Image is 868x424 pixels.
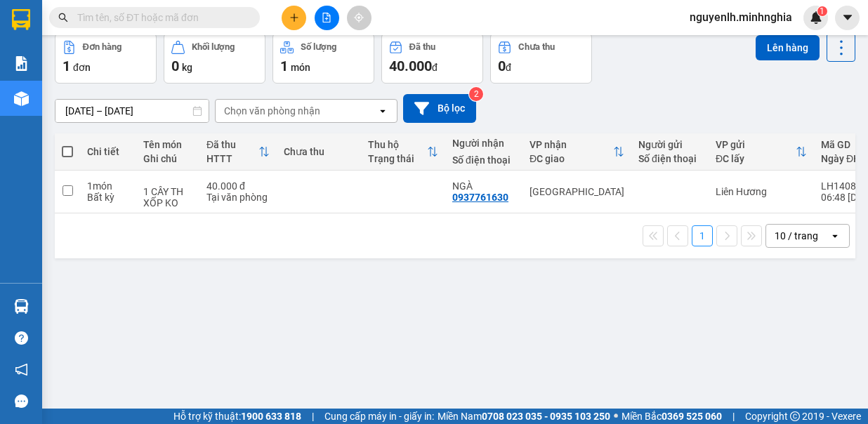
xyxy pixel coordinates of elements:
[164,33,265,84] button: Khối lượng0kg
[482,411,610,422] strong: 0708 023 035 - 0935 103 250
[530,153,613,164] div: ĐC giao
[199,133,277,171] th: Toggle SortBy
[284,146,354,157] div: Chưa thu
[55,33,157,84] button: Đơn hàng1đơn
[81,34,92,45] span: environment
[87,180,129,192] div: 1 món
[452,138,515,149] div: Người nhận
[716,153,796,164] div: ĐC lấy
[716,186,807,197] div: Liên Hương
[530,186,624,197] div: [GEOGRAPHIC_DATA]
[518,42,555,52] div: Chưa thu
[6,31,268,48] li: 01 [PERSON_NAME]
[55,100,209,122] input: Select a date range.
[192,42,235,52] div: Khối lượng
[522,133,631,171] th: Toggle SortBy
[368,153,427,164] div: Trạng thái
[403,94,476,123] button: Bộ lọc
[206,153,258,164] div: HTTT
[87,192,129,203] div: Bất kỳ
[14,56,29,71] img: solution-icon
[6,6,77,77] img: logo.jpg
[206,139,258,150] div: Đã thu
[143,186,192,208] div: 1 CÂY TH XỐP KO
[810,11,822,24] img: icon-new-feature
[409,42,435,52] div: Đã thu
[182,62,192,73] span: kg
[614,413,618,419] span: ⚪️
[15,331,28,345] span: question-circle
[638,153,702,164] div: Số điện thoại
[438,409,610,424] span: Miền Nam
[241,411,301,422] strong: 1900 633 818
[678,8,803,26] span: nguyenlh.minhnghia
[506,62,511,73] span: đ
[83,42,121,52] div: Đơn hàng
[790,411,800,421] span: copyright
[756,35,820,60] button: Lên hàng
[301,42,336,52] div: Số lượng
[622,409,722,424] span: Miền Bắc
[490,33,592,84] button: Chưa thu0đ
[14,299,29,314] img: warehouse-icon
[206,180,270,192] div: 40.000 đ
[81,51,92,62] span: phone
[389,58,432,74] span: 40.000
[662,411,722,422] strong: 0369 525 060
[354,13,364,22] span: aim
[291,62,310,73] span: món
[324,409,434,424] span: Cung cấp máy in - giấy in:
[206,192,270,203] div: Tại văn phòng
[6,48,268,66] li: 02523854854
[63,58,70,74] span: 1
[77,10,243,25] input: Tìm tên, số ĐT hoặc mã đơn
[498,58,506,74] span: 0
[73,62,91,73] span: đơn
[709,133,814,171] th: Toggle SortBy
[835,6,860,30] button: caret-down
[829,230,841,241] svg: open
[315,6,339,30] button: file-add
[15,363,28,376] span: notification
[692,225,713,246] button: 1
[87,146,129,157] div: Chi tiết
[452,192,508,203] div: 0937761630
[775,229,818,243] div: 10 / trang
[143,153,192,164] div: Ghi chú
[224,104,320,118] div: Chọn văn phòng nhận
[282,6,306,30] button: plus
[6,88,153,111] b: GỬI : Liên Hương
[322,13,331,22] span: file-add
[171,58,179,74] span: 0
[173,409,301,424] span: Hỗ trợ kỹ thuật:
[12,9,30,30] img: logo-vxr
[817,6,827,16] sup: 1
[289,13,299,22] span: plus
[452,154,515,166] div: Số điện thoại
[716,139,796,150] div: VP gửi
[638,139,702,150] div: Người gửi
[469,87,483,101] sup: 2
[530,139,613,150] div: VP nhận
[732,409,735,424] span: |
[143,139,192,150] div: Tên món
[361,133,445,171] th: Toggle SortBy
[347,6,371,30] button: aim
[368,139,427,150] div: Thu hộ
[312,409,314,424] span: |
[377,105,388,117] svg: open
[820,6,824,16] span: 1
[280,58,288,74] span: 1
[841,11,854,24] span: caret-down
[81,9,199,27] b: [PERSON_NAME]
[381,33,483,84] button: Đã thu40.000đ
[58,13,68,22] span: search
[15,395,28,408] span: message
[452,180,515,192] div: NGÀ
[432,62,438,73] span: đ
[272,33,374,84] button: Số lượng1món
[14,91,29,106] img: warehouse-icon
